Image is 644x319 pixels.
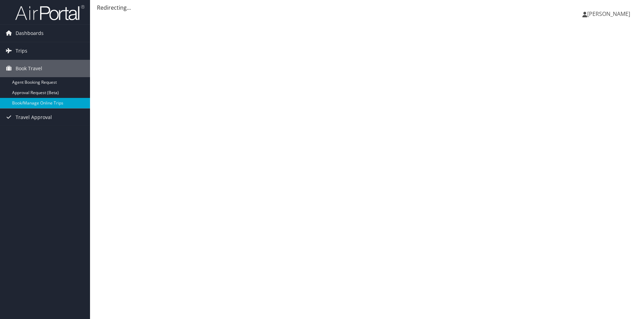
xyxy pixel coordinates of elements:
[15,4,84,21] img: airportal-logo.png
[16,109,52,126] span: Travel Approval
[97,3,637,12] div: Redirecting...
[587,10,630,18] span: [PERSON_NAME]
[16,25,44,42] span: Dashboards
[16,60,42,77] span: Book Travel
[582,3,637,24] a: [PERSON_NAME]
[16,42,27,60] span: Trips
